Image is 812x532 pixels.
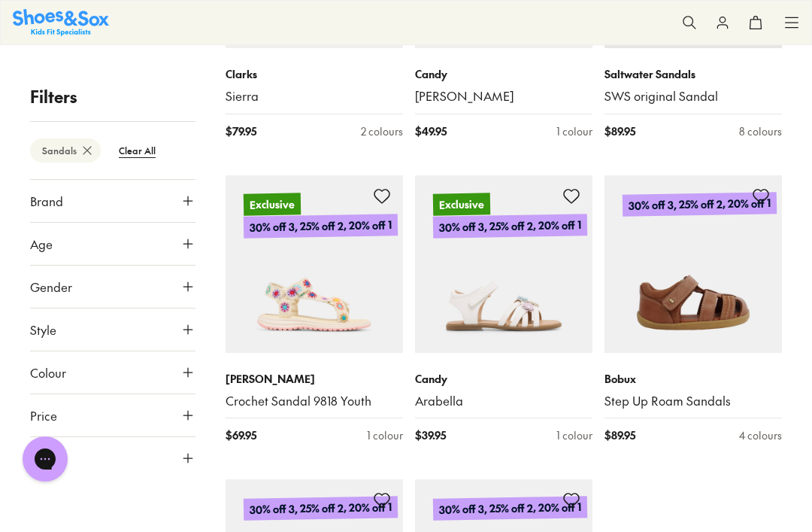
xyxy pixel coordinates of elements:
[433,214,587,239] p: 30% off 3, 25% off 2, 20% off 1
[415,123,447,139] span: $ 49.95
[30,321,56,339] span: Style
[604,175,782,353] a: 30% off 3, 25% off 2, 20% off 1
[415,427,446,443] span: $ 39.95
[30,406,57,424] span: Price
[30,138,101,163] btn: Sandals
[556,427,592,443] div: 1 colour
[415,175,592,353] a: Exclusive30% off 3, 25% off 2, 20% off 1
[604,123,635,139] span: $ 89.95
[13,9,109,35] img: SNS_Logo_Responsive.svg
[415,66,592,82] p: Candy
[604,371,782,387] p: Bobux
[244,497,398,521] p: 30% off 3, 25% off 2, 20% off 1
[367,427,403,443] div: 1 colour
[604,427,635,443] span: $ 89.95
[226,175,403,353] a: Exclusive30% off 3, 25% off 2, 20% off 1
[30,180,195,222] button: Brand
[556,123,592,139] div: 1 colour
[30,437,195,479] button: Size
[226,88,403,105] a: Sierra
[15,431,75,487] iframe: Gorgias live chat messenger
[433,193,490,215] p: Exclusive
[30,84,195,109] p: Filters
[226,393,403,409] a: Crochet Sandal 9818 Youth
[433,497,587,521] p: 30% off 3, 25% off 2, 20% off 1
[30,223,195,265] button: Age
[604,88,782,105] a: SWS original Sandal
[244,214,398,239] p: 30% off 3, 25% off 2, 20% off 1
[30,363,66,382] span: Colour
[739,123,782,139] div: 8 colours
[30,192,63,210] span: Brand
[415,393,592,409] a: Arabella
[226,427,256,443] span: $ 69.95
[30,394,195,436] button: Price
[623,192,777,217] p: 30% off 3, 25% off 2, 20% off 1
[604,393,782,409] a: Step Up Roam Sandals
[107,137,168,164] btn: Clear All
[30,309,195,351] button: Style
[226,371,403,387] p: [PERSON_NAME]
[30,235,53,253] span: Age
[361,123,403,139] div: 2 colours
[30,278,72,296] span: Gender
[226,123,256,139] span: $ 79.95
[415,371,592,387] p: Candy
[244,193,301,215] p: Exclusive
[415,88,592,105] a: [PERSON_NAME]
[226,66,403,82] p: Clarks
[30,351,195,394] button: Colour
[13,9,109,35] a: Shoes & Sox
[30,266,195,308] button: Gender
[604,66,782,82] p: Saltwater Sandals
[739,427,782,443] div: 4 colours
